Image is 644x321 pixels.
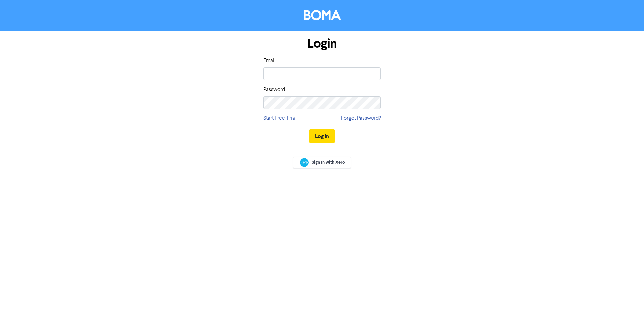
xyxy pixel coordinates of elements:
[312,159,345,165] span: Sign In with Xero
[309,129,335,143] button: Log In
[300,158,309,167] img: Xero logo
[263,57,276,65] label: Email
[263,114,297,122] a: Start Free Trial
[304,10,341,20] img: BOMA Logo
[263,36,381,51] h1: Login
[293,157,351,168] a: Sign In with Xero
[263,86,285,94] label: Password
[341,114,381,122] a: Forgot Password?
